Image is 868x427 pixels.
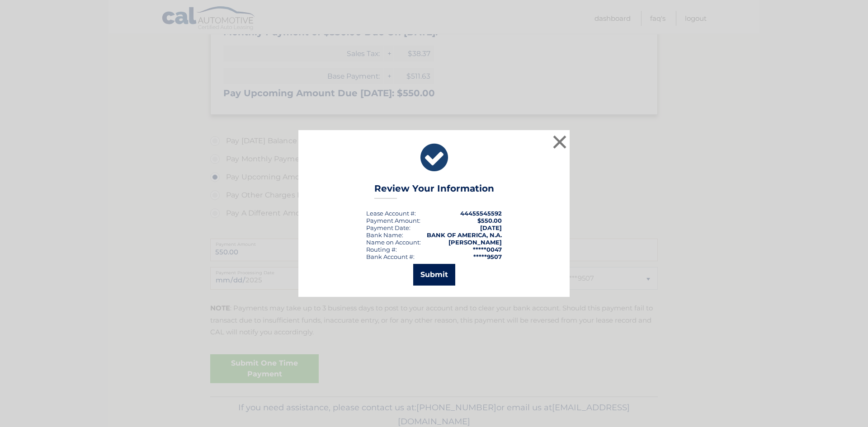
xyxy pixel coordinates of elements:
[366,217,420,224] div: Payment Amount:
[374,183,494,199] h3: Review Your Information
[366,239,421,246] div: Name on Account:
[413,264,455,286] button: Submit
[366,253,415,260] div: Bank Account #:
[477,217,502,224] span: $550.00
[551,133,569,151] button: ×
[460,210,502,217] strong: 44455545592
[448,239,502,246] strong: [PERSON_NAME]
[366,231,403,239] div: Bank Name:
[366,246,397,253] div: Routing #:
[366,224,410,231] div: :
[366,224,409,231] span: Payment Date
[366,210,416,217] div: Lease Account #:
[427,231,502,239] strong: BANK OF AMERICA, N.A.
[480,224,502,231] span: [DATE]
